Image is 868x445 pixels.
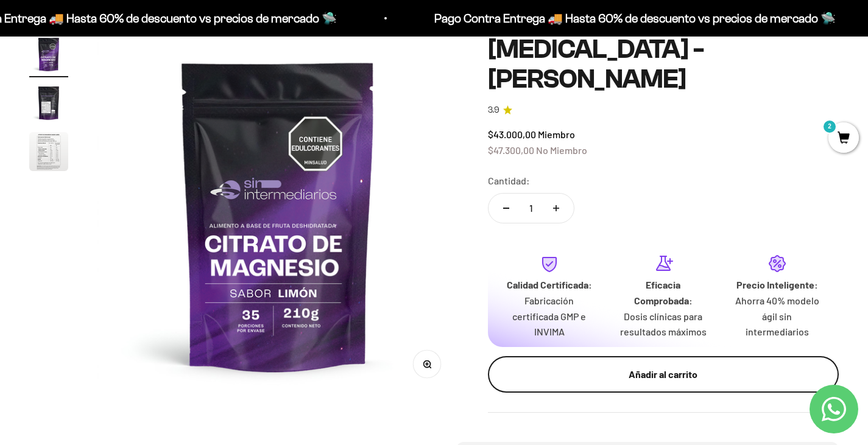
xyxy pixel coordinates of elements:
span: $43.000,00 [488,128,536,140]
button: Añadir al carrito [488,356,839,393]
img: Citrato de Magnesio - Sabor Limón [29,35,68,74]
strong: Eficacia Comprobada: [634,279,693,306]
span: 3.9 [488,103,499,117]
a: 2 [828,132,859,145]
button: Ir al artículo 3 [29,132,68,175]
img: Citrato de Magnesio - Sabor Limón [29,83,68,122]
button: Reducir cantidad [489,194,524,223]
button: Ir al artículo 2 [29,83,68,126]
label: Cantidad: [488,173,530,189]
span: No Miembro [536,144,587,156]
h1: [MEDICAL_DATA] - [PERSON_NAME] [488,35,839,94]
a: 3.93.9 de 5.0 estrellas [488,103,839,117]
p: Ahorra 40% modelo ágil sin intermediarios [730,293,824,340]
p: Dosis clínicas para resultados máximos [616,309,710,340]
mark: 2 [822,119,837,134]
button: Aumentar cantidad [538,194,574,223]
button: Ir al artículo 1 [29,35,68,77]
img: Citrato de Magnesio - Sabor Limón [29,132,68,171]
p: Pago Contra Entrega 🚚 Hasta 60% de descuento vs precios de mercado 🛸 [425,9,827,28]
div: Añadir al carrito [512,366,814,382]
strong: Calidad Certificada: [507,279,592,290]
p: Fabricación certificada GMP e INVIMA [503,293,597,340]
strong: Precio Inteligente: [736,279,818,290]
img: Citrato de Magnesio - Sabor Limón [97,35,459,396]
span: $47.300,00 [488,144,534,156]
span: Miembro [538,128,575,140]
